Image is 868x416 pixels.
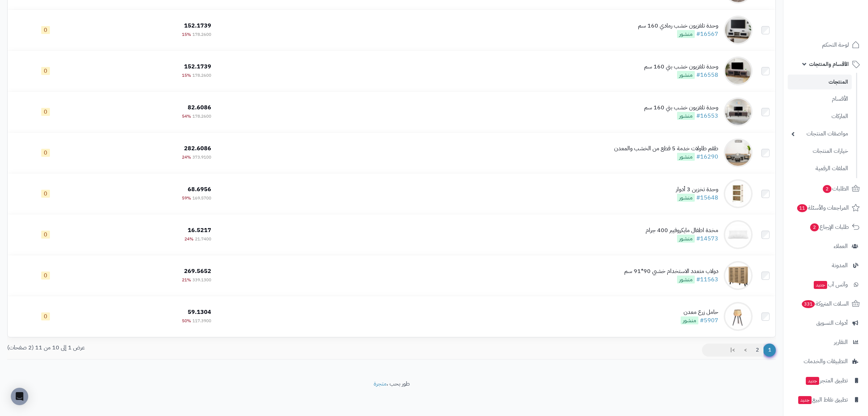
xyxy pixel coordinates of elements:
[188,103,211,112] span: 82.6086
[788,36,864,54] a: لوحة التحكم
[696,112,718,120] a: #16553
[192,113,211,119] span: 178.2600
[677,112,695,120] span: منشور
[184,236,193,242] span: 24%
[834,241,848,251] span: العملاء
[724,16,753,45] img: وحدة تلفزيون خشب رمادي 160 سم
[788,109,852,124] a: الماركات
[700,316,718,325] a: #5907
[374,379,387,388] a: متجرة
[41,149,50,157] span: 0
[195,236,211,242] span: 21.7400
[677,71,695,79] span: منشور
[696,30,718,38] a: #16567
[41,26,50,34] span: 0
[726,344,740,357] a: >|
[788,180,864,197] a: الطلبات2
[182,277,191,283] span: 21%
[724,220,753,249] img: مخدة اطفال مايكروفيبر 400 جرام
[696,234,718,243] a: #14573
[724,261,753,290] img: دولاب متعدد الاستخدام خشبي 90*91 سم
[788,353,864,370] a: التطبيقات والخدمات
[41,190,50,198] span: 0
[182,31,191,38] span: 15%
[810,223,819,231] span: 2
[788,257,864,274] a: المدونة
[41,272,50,280] span: 0
[677,153,695,161] span: منشور
[696,275,718,284] a: #11563
[813,280,848,290] span: وآتس آب
[41,108,50,116] span: 0
[184,21,211,30] span: 152.1739
[763,344,776,357] span: 1
[677,194,695,202] span: منشور
[188,308,211,316] span: 59.1304
[644,104,718,112] div: وحدة تلفزيون خشب بني 160 سم
[184,144,211,153] span: 282.6086
[788,126,852,142] a: مواصفات المنتجات
[804,356,848,366] span: التطبيقات والخدمات
[192,72,211,79] span: 178.2600
[805,375,848,386] span: تطبيق المتجر
[192,154,211,160] span: 373.9100
[696,152,718,161] a: #16290
[788,91,852,107] a: الأقسام
[677,235,695,243] span: منشور
[814,281,827,289] span: جديد
[823,185,831,193] span: 2
[788,161,852,176] a: الملفات الرقمية
[11,388,28,405] div: Open Intercom Messenger
[724,179,753,208] img: وحدة تخزين 3 أدوار
[192,31,211,38] span: 178.2600
[822,40,849,50] span: لوحة التحكم
[806,377,819,385] span: جديد
[182,113,191,119] span: 54%
[797,395,848,405] span: تطبيق نقاط البيع
[724,97,753,126] img: وحدة تلفزيون خشب بني 160 سم
[184,62,211,71] span: 152.1739
[41,231,50,239] span: 0
[788,143,852,159] a: خيارات المنتجات
[822,184,849,194] span: الطلبات
[182,154,191,160] span: 24%
[788,333,864,351] a: التقارير
[801,299,849,309] span: السلات المتروكة
[676,185,718,194] div: وحدة تخزين 3 أدوار
[41,67,50,75] span: 0
[788,199,864,217] a: المراجعات والأسئلة11
[192,318,211,324] span: 117.3900
[182,195,191,201] span: 59%
[644,63,718,71] div: وحدة تلفزيون خشب بني 160 سم
[788,295,864,312] a: السلات المتروكة331
[677,30,695,38] span: منشور
[739,344,752,357] a: >
[788,391,864,408] a: تطبيق نقاط البيعجديد
[816,318,848,328] span: أدوات التسويق
[188,226,211,235] span: 16.5217
[832,260,848,270] span: المدونة
[184,267,211,276] span: 269.5652
[809,222,849,232] span: طلبات الإرجاع
[788,75,852,89] a: المنتجات
[724,56,753,85] img: وحدة تلفزيون خشب بني 160 سم
[798,396,812,404] span: جديد
[696,193,718,202] a: #15648
[614,144,718,153] div: طقم طاولات خدمة 5 قطع من الخشب والمعدن
[834,337,848,347] span: التقارير
[182,318,191,324] span: 50%
[809,59,849,69] span: الأقسام والمنتجات
[788,314,864,332] a: أدوات التسويق
[192,195,211,201] span: 169.5700
[802,300,815,308] span: 331
[797,204,807,212] span: 11
[192,277,211,283] span: 339.1300
[696,71,718,79] a: #16558
[182,72,191,79] span: 15%
[188,185,211,194] span: 68.6956
[2,344,392,352] div: عرض 1 إلى 10 من 11 (2 صفحات)
[681,308,718,316] div: حامل زرع معدن
[788,372,864,389] a: تطبيق المتجرجديد
[646,226,718,235] div: مخدة اطفال مايكروفيبر 400 جرام
[796,203,849,213] span: المراجعات والأسئلة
